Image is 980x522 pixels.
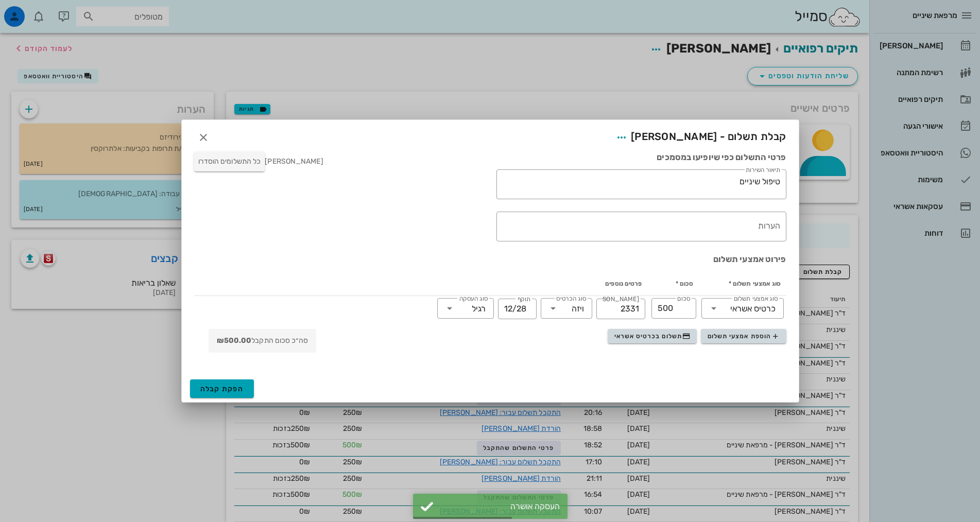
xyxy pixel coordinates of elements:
[708,332,780,340] span: הוספת אמצעי תשלום
[517,295,530,303] label: תוקף
[701,329,786,343] button: הוספת אמצעי תשלום
[733,295,778,303] label: סוג אמצעי תשלום
[701,298,784,319] div: סוג אמצעי תשלוםכרטיס אשראי
[209,329,316,353] div: סה״כ סכום התקבל
[745,166,780,174] label: תיאור השירות
[541,298,592,319] div: סוג הכרטיסויזה
[439,501,560,511] div: העסקה אושרה
[699,271,786,296] th: סוג אמצעי תשלום *
[217,336,252,345] strong: ₪500.00
[215,271,647,296] th: פרטים נוספים
[198,157,261,166] span: כל התשלומים הוסדרו
[614,332,691,340] span: תשלום בכרטיס אשראי
[608,329,697,343] button: תשלום בכרטיס אשראי
[677,295,690,303] label: סכום
[730,304,776,314] div: כרטיס אשראי
[472,304,486,314] div: רגיל
[572,304,584,314] div: ויזה
[200,385,244,393] span: הפקת קבלה
[190,379,254,398] button: הפקת קבלה
[437,298,494,319] div: סוג העסקהרגיל
[647,271,699,296] th: סכום *
[603,295,639,303] label: [PERSON_NAME]׳ כרטיס
[459,295,488,303] label: סוג העסקה
[556,295,586,303] label: סוג הכרטיס
[194,254,786,265] h3: פירוט אמצעי תשלום
[194,152,323,176] div: [PERSON_NAME]
[496,152,786,163] h3: פרטי התשלום כפי שיופיעו במסמכים
[612,128,786,147] span: קבלת תשלום - [PERSON_NAME]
